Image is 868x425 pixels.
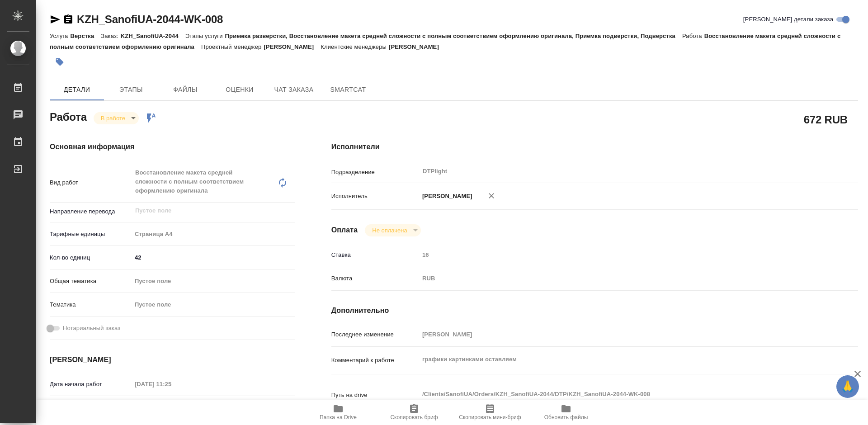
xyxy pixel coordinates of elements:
span: Файлы [164,84,207,95]
span: SmartCat [326,84,370,95]
span: Детали [55,84,99,95]
button: Удалить исполнителя [481,186,501,206]
p: Подразделение [331,168,419,177]
p: Дата начала работ [50,380,132,389]
span: [PERSON_NAME] детали заказа [743,15,833,24]
span: Оценки [218,84,261,95]
div: Пустое поле [135,300,284,309]
button: 🙏 [836,375,859,398]
div: RUB [419,271,814,286]
button: Скопировать ссылку для ЯМессенджера [50,14,61,25]
p: Верстка [70,33,101,39]
p: Исполнитель [331,192,419,201]
span: Этапы [109,84,153,95]
p: Заказ: [101,33,120,39]
button: Добавить тэг [50,52,70,72]
p: [PERSON_NAME] [264,43,321,50]
p: Направление перевода [50,207,132,216]
p: KZH_SanofiUA-2044 [121,33,185,39]
p: [PERSON_NAME] [389,43,446,50]
input: Пустое поле [132,378,211,391]
p: [PERSON_NAME] [419,192,472,201]
span: Нотариальный заказ [63,324,120,333]
div: В работе [365,224,420,236]
textarea: /Clients/SanofiUA/Orders/KZH_SanofiUA-2044/DTP/KZH_SanofiUA-2044-WK-008 [419,387,814,402]
span: Чат заказа [272,84,316,95]
p: Комментарий к работе [331,356,419,365]
button: Папка на Drive [300,400,376,425]
div: Страница А4 [132,227,295,242]
input: Пустое поле [419,248,814,261]
h4: Оплата [331,225,358,236]
button: Скопировать ссылку [63,14,74,25]
span: Скопировать мини-бриф [459,414,521,420]
h4: Дополнительно [331,305,858,316]
span: Обновить файлы [544,414,588,420]
input: Пустое поле [419,328,814,341]
h2: 672 RUB [804,112,848,127]
p: Кол-во единиц [50,253,132,262]
h2: Работа [50,108,87,124]
p: Проектный менеджер [201,43,264,50]
p: Приемка разверстки, Восстановление макета средней сложности с полным соответствием оформлению ори... [225,33,682,39]
input: ✎ Введи что-нибудь [132,251,295,264]
p: Последнее изменение [331,330,419,339]
div: Пустое поле [135,277,284,286]
button: Скопировать мини-бриф [452,400,528,425]
p: Клиентские менеджеры [321,43,389,50]
button: Обновить файлы [528,400,604,425]
p: Тематика [50,300,132,309]
span: 🙏 [840,377,855,396]
p: Вид работ [50,178,132,187]
button: В работе [98,114,128,122]
button: Скопировать бриф [376,400,452,425]
p: Услуга [50,33,70,39]
div: Пустое поле [132,274,295,289]
p: Валюта [331,274,419,283]
a: KZH_SanofiUA-2044-WK-008 [77,13,223,25]
h4: Исполнители [331,142,858,152]
h4: Основная информация [50,142,295,152]
p: Путь на drive [331,391,419,400]
p: Ставка [331,250,419,260]
p: Тарифные единицы [50,230,132,239]
h4: [PERSON_NAME] [50,354,295,365]
span: Скопировать бриф [390,414,438,420]
div: В работе [94,112,139,124]
span: Папка на Drive [320,414,357,420]
button: Не оплачена [369,227,410,234]
p: Общая тематика [50,277,132,286]
p: Этапы услуги [185,33,225,39]
p: Работа [682,33,704,39]
textarea: графики картинками оставляем [419,352,814,367]
div: Пустое поле [132,297,295,312]
input: Пустое поле [134,205,274,216]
